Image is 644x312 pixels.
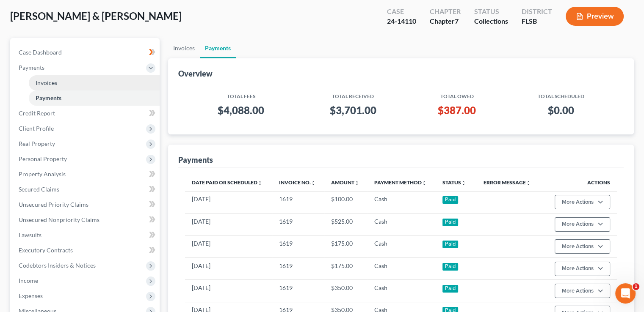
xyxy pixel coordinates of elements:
[311,181,316,186] i: unfold_more
[368,213,436,235] td: Cash
[474,7,508,16] div: Status
[546,174,617,191] th: Actions
[522,16,552,26] div: FLSB
[368,280,436,302] td: Cash
[566,7,624,26] button: Preview
[36,94,61,101] span: Payments
[331,179,359,186] a: Amountunfold_more
[19,292,43,299] span: Expenses
[12,212,160,227] a: Unsecured Nonpriority Claims
[455,17,459,25] span: 7
[29,90,160,106] a: Payments
[192,104,290,117] h3: $4,088.00
[442,285,459,293] div: Paid
[324,257,368,279] td: $175.00
[12,227,160,243] a: Lawsuits
[272,280,324,302] td: 1619
[19,216,100,223] span: Unsecured Nonpriority Claims
[178,155,213,165] div: Payments
[19,201,88,208] span: Unsecured Priority Claims
[555,195,610,209] button: More Actions
[257,181,263,186] i: unfold_more
[461,181,466,186] i: unfold_more
[12,167,160,182] a: Property Analysis
[416,104,498,117] h3: $387.00
[512,104,610,117] h3: $0.00
[185,191,272,213] td: [DATE]
[279,179,316,186] a: Invoice No.unfold_more
[36,79,57,86] span: Invoices
[409,88,505,100] th: Total Owed
[19,186,59,193] span: Secured Claims
[555,262,610,276] button: More Actions
[324,213,368,235] td: $525.00
[354,181,359,186] i: unfold_more
[272,257,324,279] td: 1619
[526,181,531,186] i: unfold_more
[272,191,324,213] td: 1619
[19,246,73,254] span: Executory Contracts
[168,38,200,58] a: Invoices
[19,155,67,162] span: Personal Property
[368,191,436,213] td: Cash
[304,104,402,117] h3: $3,701.00
[442,219,459,226] div: Paid
[19,170,66,178] span: Property Analysis
[185,257,272,279] td: [DATE]
[297,88,409,100] th: Total Received
[178,68,213,79] div: Overview
[368,257,436,279] td: Cash
[615,283,636,304] iframe: Intercom live chat
[387,16,416,26] div: 24-14110
[19,140,55,147] span: Real Property
[12,45,160,60] a: Case Dashboard
[185,213,272,235] td: [DATE]
[324,191,368,213] td: $100.00
[387,7,416,16] div: Case
[29,75,160,90] a: Invoices
[368,235,436,257] td: Cash
[19,125,54,132] span: Client Profile
[12,243,160,258] a: Executory Contracts
[555,239,610,254] button: More Actions
[324,280,368,302] td: $350.00
[442,179,466,186] a: Statusunfold_more
[430,16,461,26] div: Chapter
[324,235,368,257] td: $175.00
[19,49,62,56] span: Case Dashboard
[19,231,41,238] span: Lawsuits
[474,16,508,26] div: Collections
[10,10,182,22] span: [PERSON_NAME] & [PERSON_NAME]
[555,217,610,232] button: More Actions
[185,280,272,302] td: [DATE]
[185,88,297,100] th: Total Fees
[430,7,461,16] div: Chapter
[12,197,160,212] a: Unsecured Priority Claims
[422,181,427,186] i: unfold_more
[633,283,639,290] span: 1
[185,235,272,257] td: [DATE]
[522,7,552,16] div: District
[12,106,160,121] a: Credit Report
[555,284,610,298] button: More Actions
[442,263,459,271] div: Paid
[442,196,459,204] div: Paid
[19,277,38,284] span: Income
[272,213,324,235] td: 1619
[200,38,236,58] a: Payments
[12,182,160,197] a: Secured Claims
[374,179,427,186] a: Payment Methodunfold_more
[19,109,55,117] span: Credit Report
[272,235,324,257] td: 1619
[442,241,459,248] div: Paid
[505,88,617,100] th: Total Scheduled
[484,179,531,186] a: Error Messageunfold_more
[19,64,44,71] span: Payments
[19,262,96,269] span: Codebtors Insiders & Notices
[192,179,263,186] a: Date Paid or Scheduledunfold_more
